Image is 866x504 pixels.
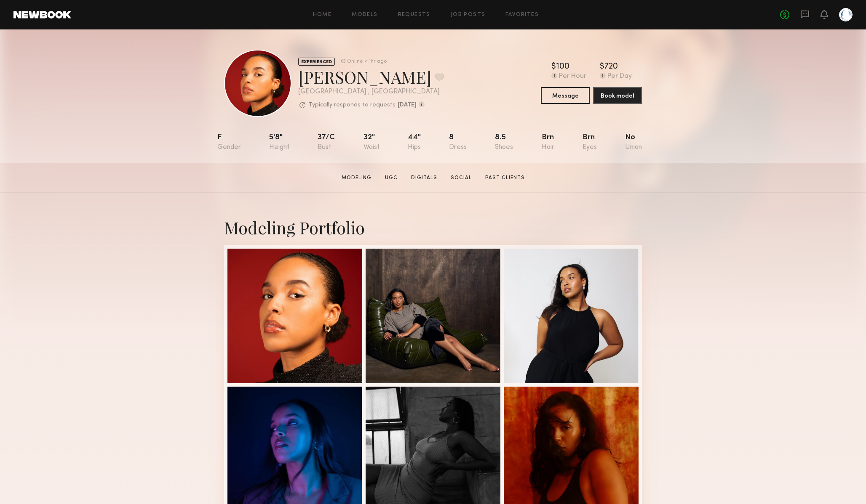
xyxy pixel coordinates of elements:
div: Per Day [607,73,632,80]
div: Modeling Portfolio [224,216,642,239]
div: No [625,134,642,151]
div: Brn [542,134,554,151]
a: Digitals [408,174,441,182]
div: 100 [556,63,569,71]
div: 32" [364,134,380,151]
a: Past Clients [482,174,528,182]
div: Brn [583,134,597,151]
div: EXPERIENCED [298,58,335,66]
b: [DATE] [398,102,417,108]
p: Typically responds to requests [309,102,396,108]
div: $ [551,63,556,71]
a: Modeling [338,174,375,182]
div: 5'8" [269,134,289,151]
div: 37/c [318,134,335,151]
div: 44" [408,134,421,151]
a: Favorites [505,12,539,18]
button: Message [541,87,590,104]
button: Book model [593,87,642,104]
a: Social [447,174,475,182]
a: Requests [398,12,430,18]
div: F [217,134,241,151]
div: 8 [449,134,467,151]
a: Home [313,12,332,18]
div: [GEOGRAPHIC_DATA] , [GEOGRAPHIC_DATA] [298,88,444,95]
div: 720 [604,63,618,71]
a: UGC [382,174,401,182]
a: Job Posts [451,12,486,18]
div: Online < 1hr ago [347,59,387,64]
div: 8.5 [495,134,513,151]
div: [PERSON_NAME] [298,66,444,88]
div: Per Hour [559,73,586,80]
div: $ [600,63,604,71]
a: Models [352,12,377,18]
